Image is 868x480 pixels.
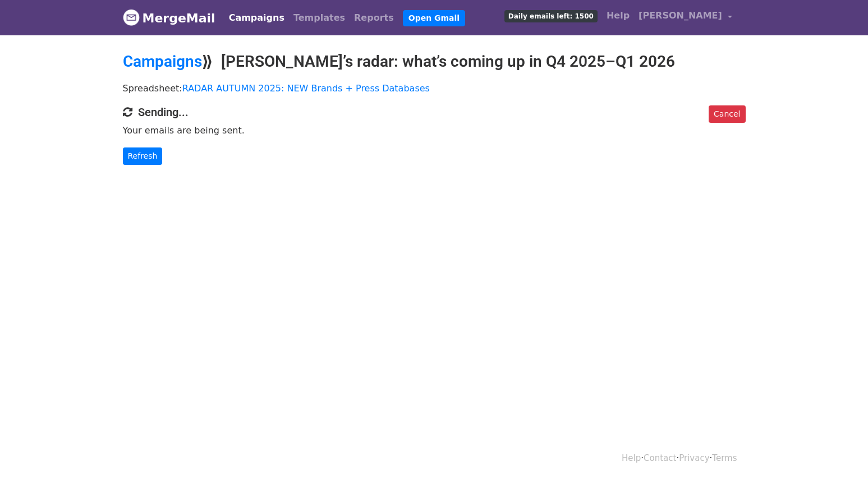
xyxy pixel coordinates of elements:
a: Campaigns [123,52,202,71]
a: Help [602,4,634,27]
a: [PERSON_NAME] [634,4,736,31]
a: Cancel [709,105,745,123]
h2: ⟫ [PERSON_NAME]’s radar: what’s coming up in Q4 2025–Q1 2026 [123,52,746,71]
p: Your emails are being sent. [123,124,746,136]
a: MergeMail [123,6,215,30]
a: Open Gmail [403,10,465,26]
h4: Sending... [123,105,746,119]
a: Reports [350,7,398,29]
span: [PERSON_NAME] [639,9,722,22]
img: MergeMail logo [123,9,140,26]
span: Daily emails left: 1500 [504,10,598,22]
a: Terms [712,453,737,463]
a: RADAR AUTUMN 2025: NEW Brands + Press Databases [182,83,430,94]
p: Spreadsheet: [123,82,746,94]
a: Refresh [123,147,163,165]
a: Campaigns [224,7,289,29]
a: Contact [644,453,676,463]
a: Templates [289,7,350,29]
a: Help [622,453,641,463]
a: Privacy [679,453,709,463]
a: Daily emails left: 1500 [500,4,602,27]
